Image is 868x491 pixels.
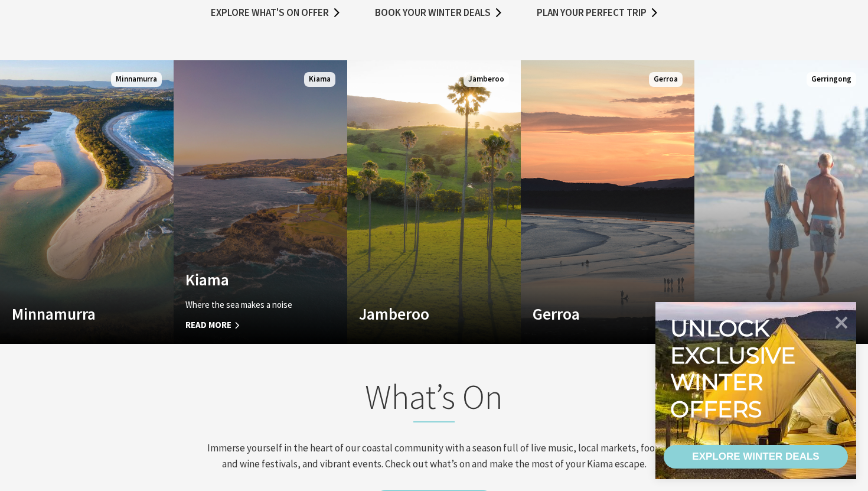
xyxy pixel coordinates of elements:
[203,376,665,422] h2: What’s On
[359,304,483,323] h4: Jamberoo
[375,5,501,22] a: Book your winter deals
[347,60,521,344] a: Custom Image Used Jamberoo Jamberoo
[185,270,309,289] h4: Kiama
[211,5,340,22] a: Explore what's on offer
[174,60,347,344] a: Custom Image Used Kiama Where the sea makes a noise Read More Kiama
[521,60,694,344] a: Custom Image Used Gerroa Gerroa
[694,60,868,344] a: Custom Image Used Gerringong Gerringong
[185,318,309,332] span: Read More
[670,315,801,422] div: Unlock exclusive winter offers
[807,72,856,87] span: Gerringong
[304,72,335,87] span: Kiama
[185,298,309,312] p: Where the sea makes a noise
[464,72,509,87] span: Jamberoo
[692,445,819,469] div: EXPLORE WINTER DEALS
[12,304,136,323] h4: Minnamurra
[537,5,657,22] a: Plan your perfect trip
[111,72,162,87] span: Minnamurra
[203,440,665,472] p: Immerse yourself in the heart of our coastal community with a season full of live music, local ma...
[533,304,657,323] h4: Gerroa
[664,445,848,469] a: EXPLORE WINTER DEALS
[649,72,683,87] span: Gerroa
